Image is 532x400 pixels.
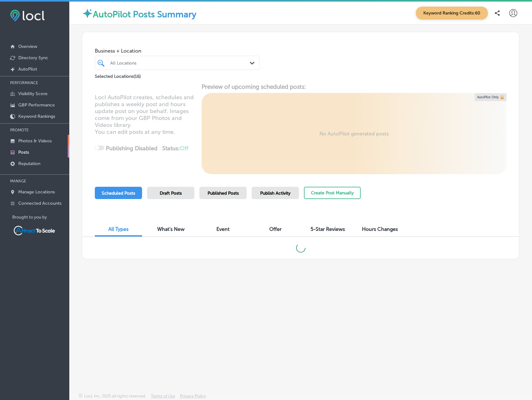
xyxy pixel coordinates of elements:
p: Manage Locations [18,189,55,195]
p: Overview [18,44,37,49]
span: Draft Posts [160,191,182,196]
span: Business + Location [95,48,260,54]
p: AutoPilot [18,66,37,72]
span: Hours Changes [362,226,398,232]
span: Keyword Ranking Credits: 60 [416,7,488,20]
span: What's New [157,226,185,232]
p: Keyword Rankings [18,114,55,119]
span: Scheduled Posts [102,191,135,196]
p: Connected Accounts [18,201,61,206]
p: Visibility Score [18,91,48,96]
p: Locl, Inc. 2025 all rights reserved. [84,394,146,398]
p: Brought to you by [12,215,69,220]
span: Offer [269,226,282,232]
p: Posts [18,150,29,155]
button: Create Post Manually [304,187,361,199]
p: Selected Locations ( 16 ) [95,71,141,79]
span: Publish Activity [260,191,290,196]
label: AutoPilot Posts Summary [93,9,196,20]
span: Event [216,226,230,232]
p: Photos & Videos [18,138,52,144]
p: GBP Performance [18,102,55,108]
span: 5-Star Reviews [311,226,345,232]
img: fda3e92497d09a02dc62c9cd864e3231.png [10,10,45,21]
span: Published Posts [208,191,239,196]
p: Reputation [18,161,40,166]
p: Directory Sync [18,55,48,60]
div: All Locations [110,60,250,66]
img: Attract To Scale [12,225,56,237]
img: autopilot-icon [82,8,93,19]
span: All Types [108,226,129,232]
